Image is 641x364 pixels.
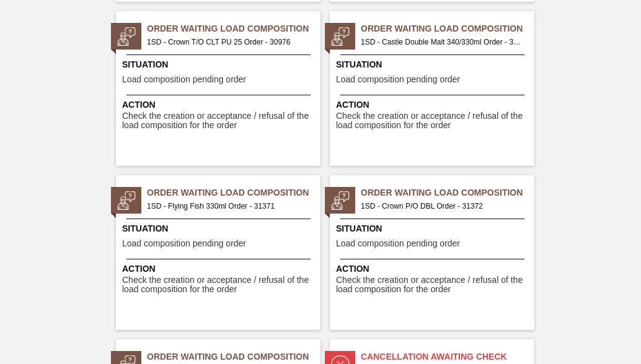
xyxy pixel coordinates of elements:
span: Situation [336,222,531,235]
span: Check the creation or acceptance / refusal of the load composition for the order [336,111,531,131]
span: Situation [336,58,531,71]
span: Check the creation or acceptance / refusal of the load composition for the order [336,275,531,295]
span: Situation [122,58,317,71]
span: Order Waiting Load Composition [147,350,320,363]
span: Action [336,98,531,111]
img: status [117,191,136,210]
span: Load composition pending order [336,239,460,248]
span: 1SD - Flying Fish 330ml Order - 31371 [147,199,311,213]
span: Load composition pending order [122,239,246,248]
span: 1SD - Crown T/O CLT PU 25 Order - 30976 [147,35,311,49]
img: status [331,27,350,46]
span: 1SD - Castle Double Malt 340/330ml Order - 31369 [361,35,524,49]
span: Check the creation or acceptance / refusal of the load composition for the order [122,275,317,295]
span: Action [122,98,317,111]
span: Action [122,262,317,275]
img: status [117,27,136,46]
img: status [331,191,350,210]
span: Order Waiting Load Composition [147,186,320,199]
span: Order Waiting Load Composition [361,186,534,199]
span: Load composition pending order [336,75,460,84]
span: Cancellation Awaiting Check [361,350,534,363]
span: 1SD - Crown P/O DBL Order - 31372 [361,199,524,213]
span: Order Waiting Load Composition [147,22,320,35]
span: Action [336,262,531,275]
span: Load composition pending order [122,75,246,84]
span: Check the creation or acceptance / refusal of the load composition for the order [122,111,317,131]
span: Order Waiting Load Composition [361,22,534,35]
span: Situation [122,222,317,235]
